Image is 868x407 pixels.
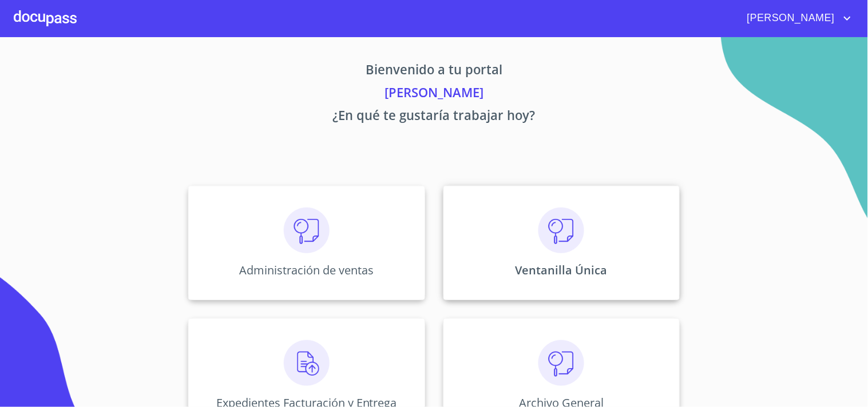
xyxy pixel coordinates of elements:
[516,262,608,278] p: Ventanilla Única
[538,340,584,386] img: consulta.png
[284,340,330,386] img: carga.png
[284,208,330,253] img: consulta.png
[739,9,854,27] button: account of current user
[82,60,787,83] p: Bienvenido a tu portal
[538,208,584,253] img: consulta.png
[82,83,787,106] p: [PERSON_NAME]
[739,9,841,27] span: [PERSON_NAME]
[239,262,374,278] p: Administración de ventas
[82,106,787,129] p: ¿En qué te gustaría trabajar hoy?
